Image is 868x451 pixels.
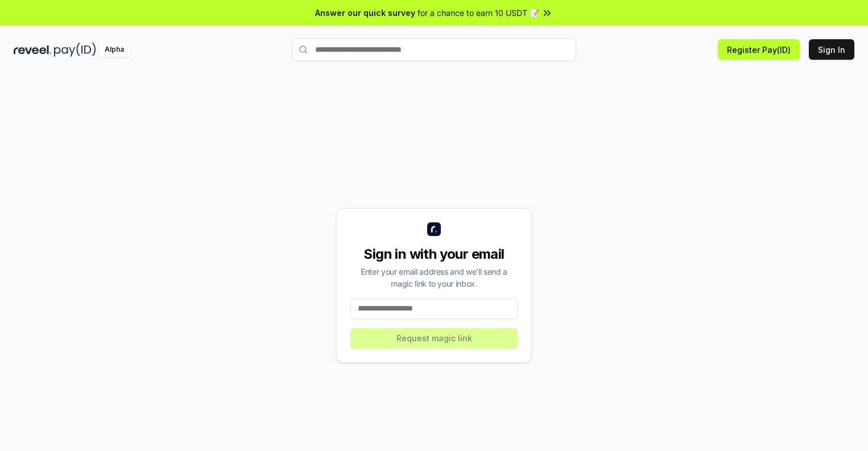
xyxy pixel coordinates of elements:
div: Sign in with your email [350,245,518,263]
img: reveel_dark [14,43,52,57]
div: Alpha [98,43,130,57]
img: logo_small [427,222,441,236]
img: pay_id [54,43,96,57]
button: Register Pay(ID) [718,39,800,60]
span: Answer our quick survey [315,7,415,19]
div: Enter your email address and we’ll send a magic link to your inbox. [350,266,518,289]
button: Sign In [809,39,854,60]
span: for a chance to earn 10 USDT 📝 [418,7,539,19]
